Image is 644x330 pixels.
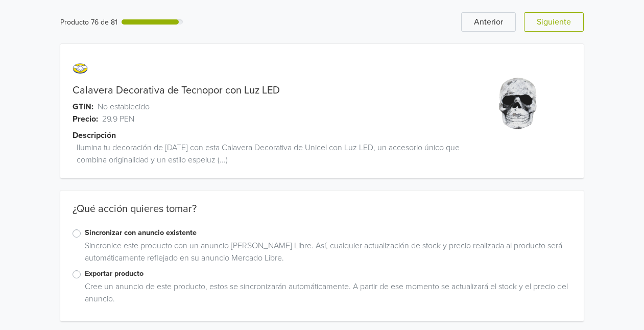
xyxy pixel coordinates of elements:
[73,113,98,125] span: Precio:
[524,12,584,32] button: Siguiente
[98,101,150,113] span: No establecido
[102,113,134,125] span: 29.9 PEN
[73,84,280,97] a: Calavera Decorativa de Tecnopor con Luz LED
[85,227,572,239] label: Sincronizar con anuncio existente
[73,101,93,113] span: GTIN:
[77,142,465,166] span: Ilumina tu decoración de [DATE] con esta Calavera Decorativa de Unicel con Luz LED, un accesorio ...
[85,268,572,279] label: Exportar producto
[81,280,572,309] div: Cree un anuncio de este producto, estos se sincronizarán automáticamente. A partir de ese momento...
[461,12,516,32] button: Anterior
[60,17,117,28] div: Producto 76 de 81
[81,240,572,268] div: Sincronice este producto con un anuncio [PERSON_NAME] Libre. Así, cualquier actualización de stoc...
[480,64,557,142] img: product_image
[73,129,116,142] span: Descripción
[60,203,584,227] div: ¿Qué acción quieres tomar?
